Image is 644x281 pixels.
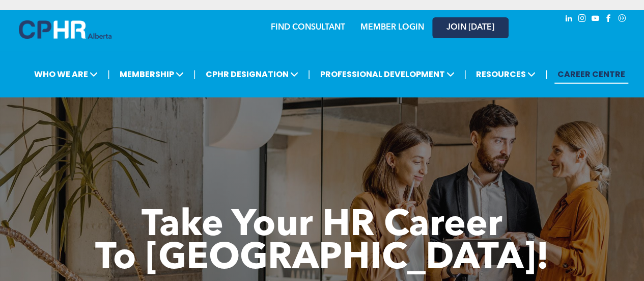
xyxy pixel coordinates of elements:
img: A blue and white logo for cp alberta [19,20,111,39]
li: | [193,64,196,85]
li: | [107,64,110,85]
span: Take Your HR Career [142,208,502,244]
a: linkedin [564,13,575,27]
span: WHO WE ARE [31,65,101,84]
a: instagram [577,13,588,27]
li: | [308,64,311,85]
li: | [464,64,466,85]
span: RESOURCES [473,65,539,84]
a: FIND CONSULTANT [271,23,345,32]
span: JOIN [DATE] [446,23,494,33]
a: JOIN [DATE] [432,17,509,38]
span: PROFESSIONAL DEVELOPMENT [317,65,457,84]
a: youtube [590,13,601,27]
a: Social network [617,13,628,27]
a: MEMBER LOGIN [360,23,424,32]
span: CPHR DESIGNATION [203,65,301,84]
span: To [GEOGRAPHIC_DATA]! [95,241,549,277]
a: facebook [603,13,614,27]
a: CAREER CENTRE [554,65,628,84]
span: MEMBERSHIP [117,65,187,84]
li: | [545,64,548,85]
